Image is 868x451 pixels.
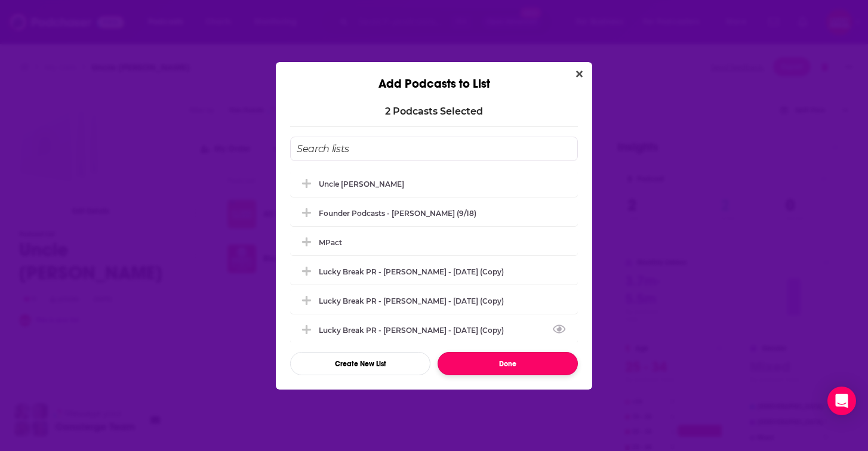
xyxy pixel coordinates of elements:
[319,296,504,305] div: Lucky Break PR - [PERSON_NAME] - [DATE] (Copy)
[290,137,578,375] div: Add Podcast To List
[290,137,578,161] input: Search lists
[290,200,578,226] div: Founder Podcasts - Rich Thomson (9/18)
[319,267,504,276] div: Lucky Break PR - [PERSON_NAME] - [DATE] (Copy)
[276,62,592,91] div: Add Podcasts to List
[290,229,578,255] div: MPact
[290,288,578,314] div: Lucky Break PR - Lior Tibon - Oct. 1, 2025 (Copy)
[385,106,483,117] p: 2 Podcast s Selected
[319,326,511,335] div: Lucky Break PR - [PERSON_NAME] - [DATE] (Copy)
[504,332,511,333] button: View Link
[571,67,587,82] button: Close
[438,352,578,375] button: Done
[290,258,578,285] div: Lucky Break PR - Alexander Guerrero - Oct 2, 2025 (Copy)
[290,171,578,197] div: Uncle Lucius
[290,352,430,375] button: Create New List
[290,317,578,343] div: Lucky Break PR - Jenny Blizard - Aug 6, 2025 (Copy)
[319,209,476,218] div: Founder Podcasts - [PERSON_NAME] (9/18)
[827,387,856,415] div: Open Intercom Messenger
[319,238,342,247] div: MPact
[319,180,404,189] div: Uncle [PERSON_NAME]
